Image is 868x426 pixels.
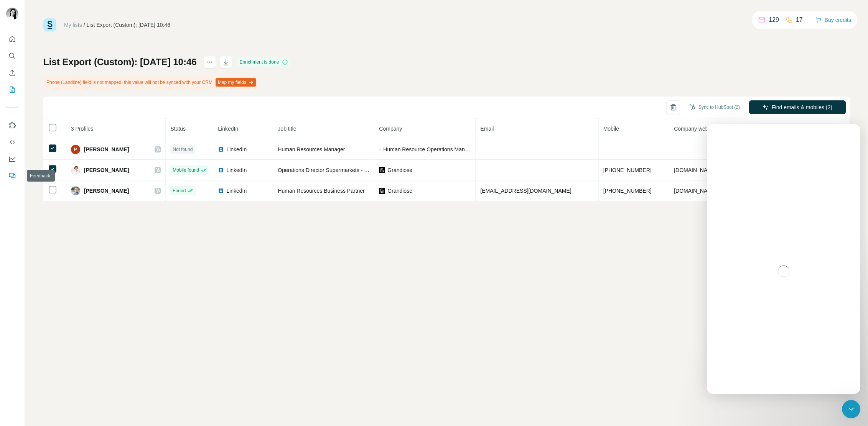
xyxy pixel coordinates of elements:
[84,21,85,29] li: /
[71,186,80,195] img: Avatar
[383,146,471,153] span: Human Resource Operations Manager Grandiose Supermarket LLC [GEOGRAPHIC_DATA] - [GEOGRAPHIC_DATA]
[64,22,82,28] a: My lists
[796,15,803,25] p: 17
[6,8,18,20] img: Avatar
[603,126,619,132] span: Mobile
[6,32,18,46] button: Quick start
[278,126,296,132] span: Job title
[71,126,93,132] span: 3 Profiles
[237,57,291,67] div: Enrichment is done
[674,188,717,194] span: [DOMAIN_NAME]
[772,103,832,111] span: Find emails & mobiles (2)
[379,188,385,194] img: company-logo
[603,167,652,173] span: [PHONE_NUMBER]
[387,166,412,174] span: Grandiose
[815,15,851,25] button: Buy credits
[769,15,779,25] p: 129
[6,135,18,149] button: Use Surfe API
[6,152,18,166] button: Dashboard
[173,146,193,153] span: Not found
[216,78,256,87] button: Map my fields
[204,56,216,68] button: actions
[278,167,374,173] span: Operations Director Supermarkets - F&B
[87,21,170,29] div: List Export (Custom): [DATE] 10:46
[278,188,364,194] span: Human Resources Business Partner
[218,146,224,152] img: LinkedIn logo
[387,187,412,195] span: Grandiose
[6,49,18,63] button: Search
[226,146,247,153] span: LinkedIn
[226,166,247,174] span: LinkedIn
[84,187,129,195] span: [PERSON_NAME]
[218,188,224,194] img: LinkedIn logo
[6,169,18,183] button: Feedback
[170,126,186,132] span: Status
[43,56,197,68] h1: List Export (Custom): [DATE] 10:46
[379,126,402,132] span: Company
[842,400,860,418] iframe: Intercom live chat
[480,188,571,194] span: [EMAIL_ADDRESS][DOMAIN_NAME]
[749,100,846,114] button: Find emails & mobiles (2)
[6,118,18,132] button: Use Surfe on LinkedIn
[6,66,18,80] button: Enrich CSV
[6,83,18,97] button: My lists
[684,102,745,113] button: Sync to HubSpot (2)
[43,18,56,31] img: Surfe Logo
[84,146,129,153] span: [PERSON_NAME]
[71,165,80,175] img: Avatar
[480,126,494,132] span: Email
[173,167,199,174] span: Mobile found
[71,145,80,154] img: Avatar
[278,146,345,152] span: Human Resources Manager
[674,167,717,173] span: [DOMAIN_NAME]
[84,166,129,174] span: [PERSON_NAME]
[226,187,247,195] span: LinkedIn
[674,126,716,132] span: Company website
[218,126,238,132] span: LinkedIn
[218,167,224,173] img: LinkedIn logo
[43,76,258,89] div: Phone (Landline) field is not mapped, this value will not be synced with your CRM
[603,188,652,194] span: [PHONE_NUMBER]
[173,187,186,194] span: Found
[707,124,860,394] iframe: Intercom live chat
[379,167,385,173] img: company-logo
